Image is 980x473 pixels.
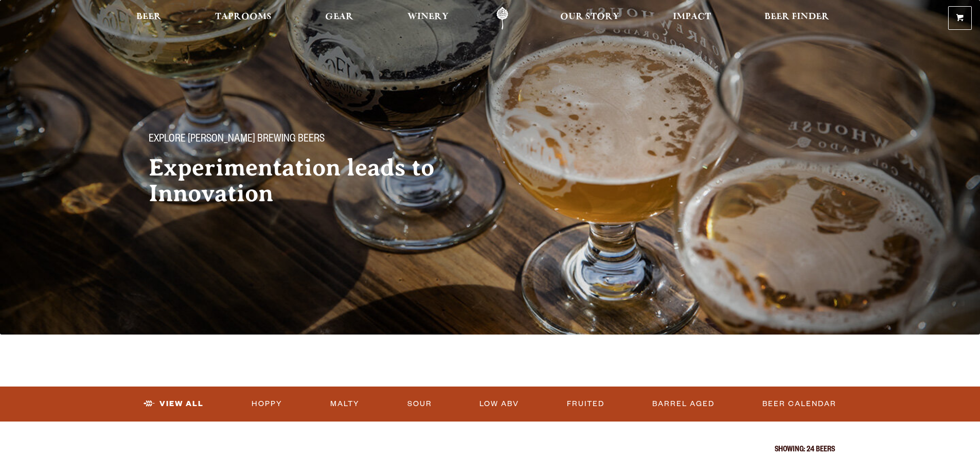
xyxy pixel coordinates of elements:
[247,392,287,416] a: Hoppy
[407,13,449,21] span: Winery
[326,392,364,416] a: Malty
[666,7,718,30] a: Impact
[149,133,325,147] span: Explore [PERSON_NAME] Brewing Beers
[401,7,455,30] a: Winery
[758,7,836,30] a: Beer Finder
[325,13,353,21] span: Gear
[673,13,711,21] span: Impact
[475,392,523,416] a: Low ABV
[149,155,470,206] h2: Experimentation leads to Innovation
[146,446,835,454] p: Showing: 24 Beers
[648,392,719,416] a: Barrel Aged
[483,7,522,30] a: Odell Home
[208,7,278,30] a: Taprooms
[563,392,609,416] a: Fruited
[318,7,360,30] a: Gear
[758,392,841,416] a: Beer Calendar
[215,13,272,21] span: Taprooms
[130,7,168,30] a: Beer
[554,7,626,30] a: Our Story
[139,392,208,416] a: View All
[764,13,829,21] span: Beer Finder
[560,13,619,21] span: Our Story
[403,392,436,416] a: Sour
[136,13,162,21] span: Beer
